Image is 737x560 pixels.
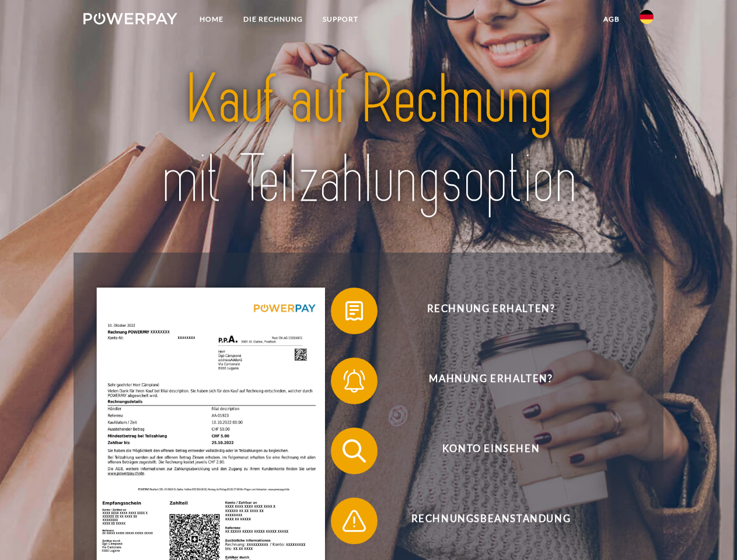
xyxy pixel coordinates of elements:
img: qb_bell.svg [340,366,369,395]
a: SUPPORT [313,9,368,30]
span: Rechnung erhalten? [348,288,634,334]
img: qb_search.svg [340,436,369,466]
span: Konto einsehen [348,428,634,474]
a: Home [190,9,233,30]
img: qb_warning.svg [340,506,369,535]
a: DIE RECHNUNG [233,9,313,30]
button: Rechnung erhalten? [331,288,634,334]
span: Rechnungsbeanstandung [348,498,634,544]
button: Rechnungsbeanstandung [331,498,634,544]
img: de [640,10,654,24]
img: qb_bill.svg [340,296,369,325]
button: Mahnung erhalten? [331,358,634,404]
button: Konto einsehen [331,428,634,474]
img: logo-powerpay-white.svg [83,13,177,24]
a: agb [593,9,630,30]
span: Mahnung erhalten? [348,358,634,404]
img: title-powerpay_de.svg [111,56,626,223]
